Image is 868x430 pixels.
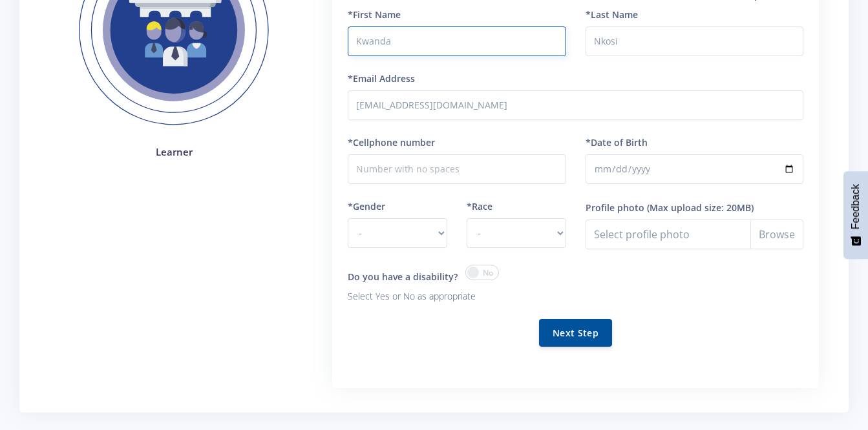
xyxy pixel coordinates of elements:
label: (Max upload size: 20MB) [647,201,754,214]
input: First Name [348,26,566,56]
input: Last Name [586,26,803,56]
label: *First Name [348,8,401,21]
label: *Date of Birth [586,136,648,149]
p: Select Yes or No as appropriate [348,289,566,304]
input: Number with no spaces [348,154,566,184]
input: Email Address [348,90,803,120]
span: Feedback [850,184,862,229]
label: Profile photo [586,201,644,214]
label: *Cellphone number [348,136,435,149]
label: Do you have a disability? [348,270,458,283]
label: *Gender [348,200,385,213]
label: *Race [467,200,492,213]
label: *Email Address [348,72,415,85]
button: Feedback - Show survey [843,171,868,259]
button: Next Step [539,319,612,347]
h4: Learner [59,145,288,159]
label: *Last Name [586,8,638,21]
